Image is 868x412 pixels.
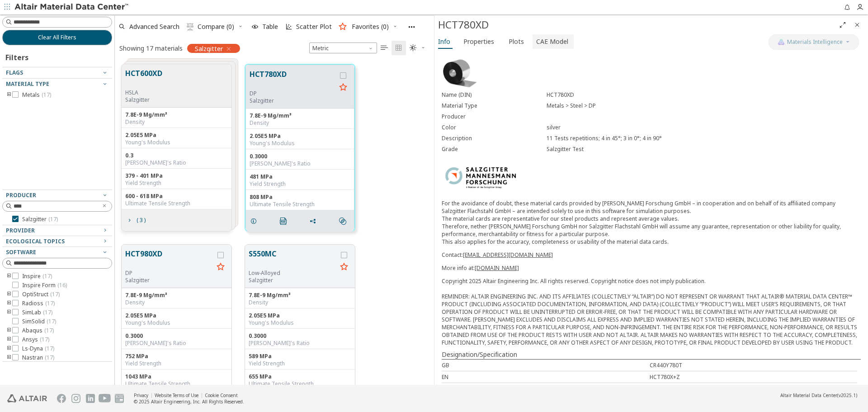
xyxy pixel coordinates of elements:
[442,91,547,99] div: Name (DIN)
[42,91,51,99] span: ( 17 )
[509,34,524,49] span: Plots
[2,30,112,45] button: Clear All Filters
[14,3,130,12] img: Altair Material Data Center
[115,57,434,385] div: grid
[377,41,392,55] button: Table View
[442,199,861,246] p: For the avoidance of doubt, these material cards provided by [PERSON_NAME] Forschung GmbH – in co...
[547,135,861,142] div: 11 Tests repetitions; 4 in 45°; 3 in 0°; 4 in 90°
[246,212,265,230] button: Details
[296,24,332,30] span: Scatter Plot
[22,91,51,99] span: Metals
[22,327,54,334] span: Abaqus
[125,139,228,146] div: Young's Modulus
[249,277,337,284] p: Salzgitter
[463,34,494,49] span: Properties
[249,299,351,306] div: Density
[125,353,228,360] div: 752 MPa
[337,260,351,275] button: Favorite
[339,218,346,225] i: 
[22,336,49,343] span: Ansys
[250,194,350,201] div: 808 MPa
[119,44,183,52] div: Showing 17 materials
[125,340,228,347] div: [PERSON_NAME]'s Ratio
[125,180,228,187] div: Yield Strength
[442,264,861,272] p: More info at:
[125,360,228,367] div: Yield Strength
[850,18,864,32] button: Close
[125,152,228,159] div: 0.3
[125,248,213,270] button: HCT980XD
[249,373,351,380] div: 655 MPa
[392,41,406,55] button: Tile View
[463,251,553,259] a: [EMAIL_ADDRESS][DOMAIN_NAME]
[125,193,228,200] div: 600 - 618 MPa
[47,317,56,325] span: ( 17 )
[787,38,843,46] span: Materials Intelligence
[442,373,650,381] div: EN
[6,191,36,199] span: Producer
[125,332,228,340] div: 0.3000
[410,44,417,52] i: 
[125,68,162,89] button: HCT600XD
[6,309,12,316] i: toogle group
[309,43,377,53] div: Unit System
[125,270,213,277] div: DP
[6,80,49,88] span: Material Type
[249,340,351,347] div: [PERSON_NAME]'s Ratio
[406,41,429,55] button: Theme
[438,34,450,49] span: Info
[249,270,337,277] div: Low-Alloyed
[335,212,354,230] button: Similar search
[250,201,350,208] div: Ultimate Tensile Strength
[547,146,861,153] div: Salzgitter Test
[650,373,858,381] div: HCT780X+Z
[205,392,238,398] a: Cookie Consent
[42,272,52,280] span: ( 17 )
[2,67,112,78] button: Flags
[769,34,859,50] button: AI CopilotMaterials Intelligence
[250,119,350,127] div: Density
[262,24,278,30] span: Table
[97,201,112,211] button: Clear text
[125,172,228,180] div: 379 - 401 MPa
[250,69,336,90] button: HCT780XD
[22,345,54,352] span: Ls-Dyna
[6,237,65,245] span: Ecological Topics
[22,291,60,298] span: OptiStruct
[442,113,547,120] div: Producer
[6,354,12,361] i: toogle group
[137,218,146,223] span: ( 3 )
[6,91,12,99] i: toogle group
[134,398,244,405] div: © 2025 Altair Engineering, Inc. All Rights Reserved.
[250,180,350,188] div: Yield Strength
[547,91,861,99] div: HCT780XD
[442,350,861,359] div: Designation/Specification
[2,247,112,258] button: Software
[57,281,67,289] span: ( 16 )
[835,18,850,32] button: Full Screen
[249,332,351,340] div: 0.3000
[50,290,60,298] span: ( 17 )
[45,299,55,307] span: ( 17 )
[6,227,35,234] span: Provider
[2,190,112,201] button: Producer
[22,309,52,316] span: SimLab
[249,319,351,327] div: Young's Modulus
[249,380,351,388] div: Ultimate Tensile Strength
[547,102,861,109] div: Metals > Steel > DP
[134,392,148,398] a: Privacy
[125,89,162,96] div: HSLA
[438,18,835,32] div: HCT780XD
[395,44,402,52] i: 
[442,146,547,153] div: Grade
[250,160,350,167] div: [PERSON_NAME]'s Ratio
[305,212,324,230] button: Share
[22,354,54,361] span: Nastran
[125,319,228,327] div: Young's Modulus
[155,392,198,398] a: Website Terms of Use
[6,336,12,343] i: toogle group
[547,124,861,131] div: silver
[778,38,785,46] img: AI Copilot
[38,34,76,41] span: Clear All Filters
[48,215,58,223] span: ( 17 )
